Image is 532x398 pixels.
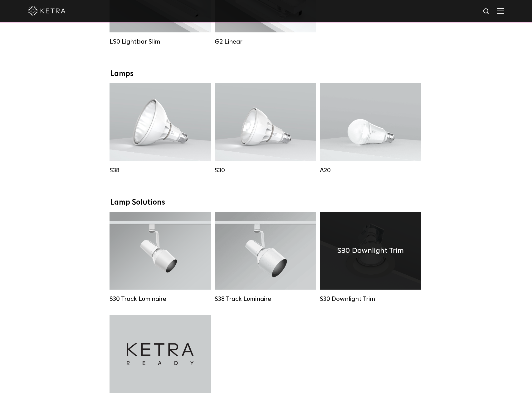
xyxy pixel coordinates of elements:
img: Hamburger%20Nav.svg [497,8,504,14]
img: search icon [483,8,491,16]
div: S30 Downlight Trim [320,295,421,303]
div: S38 [110,167,211,174]
div: Lamp Solutions [110,198,422,207]
div: Lamps [110,69,422,78]
div: S30 Track Luminaire [110,295,211,303]
div: S38 Track Luminaire [215,295,316,303]
a: S38 Track Luminaire Lumen Output:1100Colors:White / BlackBeam Angles:10° / 25° / 40° / 60°Wattage... [215,212,316,306]
img: ketra-logo-2019-white [28,6,66,16]
div: S30 [215,167,316,174]
a: S30 Track Luminaire Lumen Output:1100Colors:White / BlackBeam Angles:15° / 25° / 40° / 60° / 90°W... [110,212,211,306]
div: G2 Linear [215,38,316,45]
div: LS0 Lightbar Slim [110,38,211,45]
h4: S30 Downlight Trim [337,245,404,257]
a: S30 Downlight Trim S30 Downlight Trim [320,212,421,306]
a: S38 Lumen Output:1100Colors:White / BlackBase Type:E26 Edison Base / GU24Beam Angles:10° / 25° / ... [110,83,211,177]
a: A20 Lumen Output:600 / 800Colors:White / BlackBase Type:E26 Edison Base / GU24Beam Angles:Omni-Di... [320,83,421,177]
a: S30 Lumen Output:1100Colors:White / BlackBase Type:E26 Edison Base / GU24Beam Angles:15° / 25° / ... [215,83,316,177]
div: A20 [320,167,421,174]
